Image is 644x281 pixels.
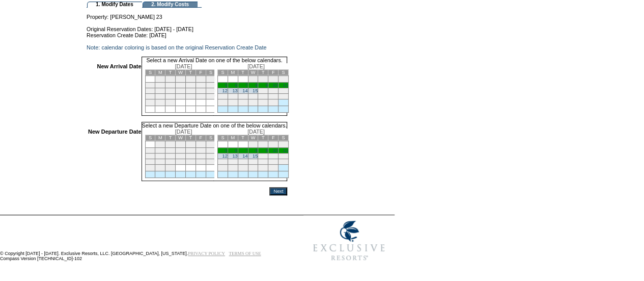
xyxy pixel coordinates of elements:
td: T [165,70,176,75]
td: 2 [258,141,268,148]
td: 26 [217,99,228,106]
a: 8 [255,148,258,153]
a: 14 [242,154,247,159]
td: 22 [248,159,258,165]
td: 16 [165,154,176,159]
td: 19 [217,159,228,165]
td: 1. Modify Dates [87,2,142,8]
td: F [195,135,206,141]
td: 26 [195,159,206,165]
td: 2 [258,76,268,83]
td: T [258,135,268,141]
a: 7 [245,148,247,153]
td: New Arrival Date [88,63,142,116]
td: 3 [176,141,186,148]
td: 10 [176,148,186,154]
td: 25 [185,94,195,99]
td: 20 [206,88,216,94]
td: 25 [185,159,195,165]
td: T [185,70,195,75]
td: 13 [206,148,216,154]
td: 1 [155,141,165,148]
td: 30 [258,165,268,171]
td: 31 [268,165,278,171]
td: F [268,135,278,141]
td: 23 [258,94,268,99]
td: 20 [228,94,238,99]
td: W [176,70,186,75]
td: 26 [217,165,228,171]
td: 15 [155,88,165,94]
td: 4 [278,76,289,83]
td: T [238,135,248,141]
td: 18 [185,154,195,159]
td: 28 [145,99,155,106]
td: 18 [185,88,195,94]
td: 16 [258,154,268,159]
td: T [165,135,176,141]
td: Select a new Arrival Date on one of the below calendars. [142,57,288,63]
a: 12 [222,88,227,93]
span: [DATE] [175,63,192,69]
a: 14 [242,88,247,93]
a: 6 [235,148,237,153]
td: 9 [165,83,176,88]
span: [DATE] [247,63,265,69]
a: 5 [225,83,228,88]
td: 3 [268,141,278,148]
td: 17 [176,154,186,159]
td: 30 [258,99,268,106]
td: 7 [145,83,155,88]
td: 29 [248,99,258,106]
td: M [155,70,165,75]
td: 18 [278,154,289,159]
td: 4 [278,141,289,148]
td: T [238,70,248,75]
td: 24 [176,94,186,99]
a: 9 [265,83,268,88]
td: 15 [155,154,165,159]
td: 17 [176,88,186,94]
a: 11 [283,148,288,153]
td: 30 [165,99,176,106]
td: 23 [258,159,268,165]
a: 11 [283,83,288,88]
td: S [145,70,155,75]
td: 24 [268,159,278,165]
td: Reservation Create Date: [DATE] [87,32,287,38]
td: 27 [228,165,238,171]
td: 1 [248,76,258,83]
td: T [258,70,268,75]
td: 22 [155,159,165,165]
td: 19 [195,88,206,94]
td: 6 [206,141,216,148]
td: M [228,135,238,141]
input: Next [269,187,287,195]
td: 6 [206,76,216,83]
td: F [268,70,278,75]
td: 17 [268,154,278,159]
a: 7 [245,83,247,88]
td: 1 [248,141,258,148]
td: 25 [278,94,289,99]
td: 8 [155,148,165,154]
td: 28 [238,165,248,171]
td: 1 [155,76,165,83]
a: 6 [235,83,237,88]
a: 12 [222,154,227,159]
td: 4 [185,141,195,148]
td: Note: calendar coloring is based on the original Reservation Create Date [87,44,287,50]
td: 25 [278,159,289,165]
td: S [217,135,228,141]
td: M [228,70,238,75]
td: Original Reservation Dates: [DATE] - [DATE] [87,20,287,32]
td: 17 [268,88,278,94]
td: S [145,135,155,141]
a: 9 [265,148,268,153]
td: 11 [185,83,195,88]
td: 22 [155,94,165,99]
td: 23 [165,159,176,165]
td: 21 [145,159,155,165]
a: 15 [253,154,258,159]
td: 24 [176,159,186,165]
